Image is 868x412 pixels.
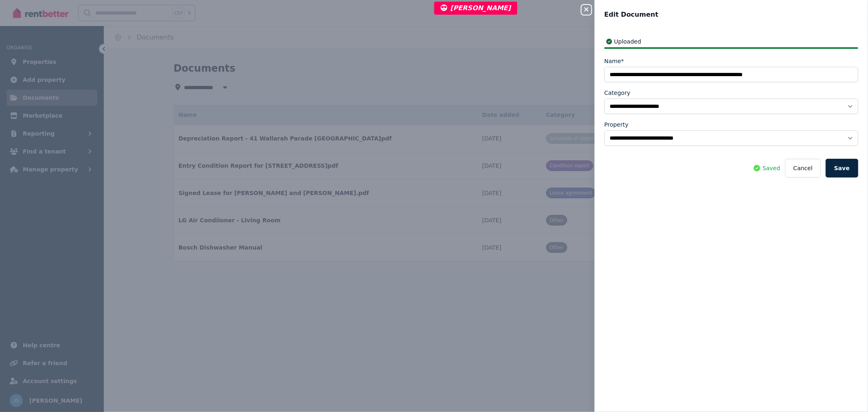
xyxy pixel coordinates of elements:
label: Name* [604,57,624,65]
button: Save [826,159,858,178]
label: Property [604,121,628,129]
button: Cancel [785,159,820,178]
label: Category [604,89,630,97]
span: Edit Document [604,10,658,20]
span: Saved [763,164,780,172]
div: Uploaded [604,37,858,46]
